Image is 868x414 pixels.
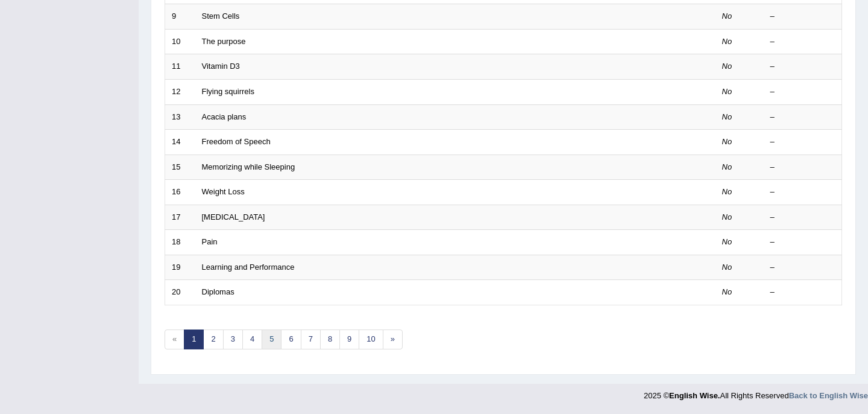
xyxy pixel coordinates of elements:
[770,162,835,173] div: –
[262,330,281,349] a: 5
[770,237,835,248] div: –
[242,330,262,349] a: 4
[383,330,403,349] a: »
[165,79,195,104] td: 12
[203,330,223,349] a: 2
[722,62,732,71] em: No
[202,162,295,171] a: Memorizing while Sleeping
[770,86,835,98] div: –
[789,391,868,400] a: Back to English Wise
[165,29,195,54] td: 10
[770,136,835,148] div: –
[165,330,184,349] span: «
[770,212,835,223] div: –
[722,162,732,171] em: No
[722,212,732,221] em: No
[722,263,732,272] em: No
[165,104,195,130] td: 13
[722,112,732,121] em: No
[722,11,732,21] em: No
[722,137,732,146] em: No
[669,391,720,400] strong: English Wise.
[339,330,359,349] a: 9
[202,263,295,272] a: Learning and Performance
[165,255,195,280] td: 19
[184,330,204,349] a: 1
[722,237,732,246] em: No
[722,37,732,46] em: No
[770,36,835,48] div: –
[722,87,732,96] em: No
[202,187,245,196] a: Weight Loss
[202,11,240,21] a: Stem Cells
[202,212,265,221] a: [MEDICAL_DATA]
[202,137,271,146] a: Freedom of Speech
[202,37,246,46] a: The purpose
[770,287,835,298] div: –
[165,130,195,155] td: 14
[770,11,835,22] div: –
[223,330,243,349] a: 3
[165,205,195,230] td: 17
[281,330,301,349] a: 6
[165,4,195,30] td: 9
[722,187,732,196] em: No
[165,54,195,80] td: 11
[359,330,383,349] a: 10
[770,186,835,198] div: –
[770,262,835,273] div: –
[722,287,732,296] em: No
[202,287,234,296] a: Diplomas
[320,330,340,349] a: 8
[770,112,835,123] div: –
[202,87,254,96] a: Flying squirrels
[165,154,195,180] td: 15
[301,330,321,349] a: 7
[644,384,868,401] div: 2025 © All Rights Reserved
[202,112,247,121] a: Acacia plans
[165,230,195,255] td: 18
[202,62,240,71] a: Vitamin D3
[770,61,835,72] div: –
[165,180,195,205] td: 16
[165,280,195,305] td: 20
[202,237,218,246] a: Pain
